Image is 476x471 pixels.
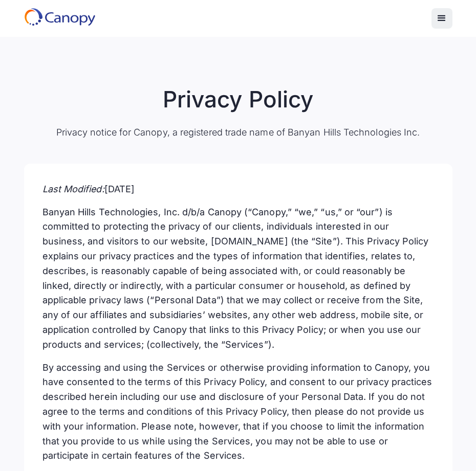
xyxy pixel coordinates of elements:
[42,205,434,352] p: Banyan Hills Technologies, Inc. d/b/a Canopy (“Canopy,” “we,” “us,” or “our”) is committed to pro...
[24,86,452,113] h1: Privacy Policy
[42,361,434,464] p: By accessing and using the Services or otherwise providing information to Canopy, you have consen...
[431,8,452,29] div: menu
[42,182,434,197] p: [DATE]
[24,125,452,139] div: Privacy notice for Canopy, a registered trade name of Banyan Hills Technologies Inc.
[42,184,104,194] em: Last Modified:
